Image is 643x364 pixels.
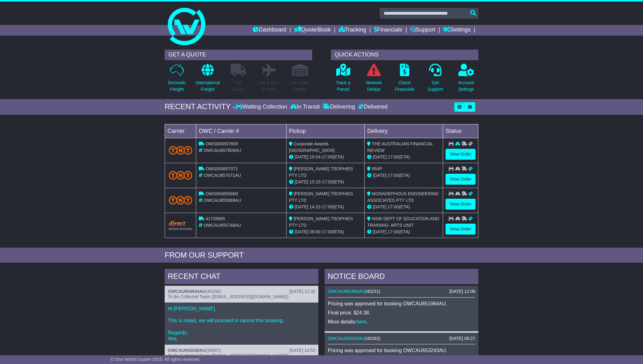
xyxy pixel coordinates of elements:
div: [DATE] 12:08 [449,289,475,294]
div: Delivering [321,104,356,110]
div: Waiting Collection [235,104,289,110]
span: 17:00 [388,229,399,234]
div: QUICK ACTIONS [331,50,478,60]
span: To Be Collected Team ([EMAIL_ADDRESS][DOMAIN_NAME]) [168,294,288,299]
a: OWCAU654634AU [168,289,206,294]
div: In Transit [289,104,321,110]
td: Status [443,124,478,138]
span: OWCAU655748AU [204,223,241,228]
p: Pricing was approved for booking OWCAU651964AU. [328,301,475,307]
span: IRAP [372,166,382,171]
p: Get Support [428,80,443,93]
span: 15:15 [310,179,321,184]
a: DomesticFreight [167,63,186,96]
span: [DATE] [373,229,386,234]
div: NOTICE BOARD [325,269,478,286]
p: Air & Sea Freight [260,80,278,93]
a: OWCAU651964AU [328,289,365,294]
a: GetSupport [427,63,443,96]
a: here [356,319,366,324]
div: - (ETA) [289,179,362,185]
span: [DATE] [295,229,308,234]
p: Full Loads [231,80,246,93]
a: Dashboard [253,25,286,36]
span: 41728995 [206,216,225,221]
span: 17:00 [322,229,333,234]
span: [DATE] [295,204,308,209]
p: Domestic Freight [168,80,186,93]
p: Account Settings [458,80,474,93]
span: 17:00 [388,173,399,178]
span: NSW DEPT OF EDUCATION AND TRAINING- ARTS UNIT [367,216,439,228]
td: Carrier [165,124,196,138]
a: Tracking [339,25,366,36]
span: OWS000657071 [206,166,238,171]
span: Corporate Awards [GEOGRAPHIC_DATA] [289,141,335,153]
span: To Be Collected Team ([EMAIL_ADDRESS][DOMAIN_NAME]) [168,353,288,358]
a: Financials [374,25,402,36]
span: 14:22 [310,204,321,209]
div: Delivered [356,104,387,110]
img: TNT_Domestic.png [169,171,192,179]
div: - (ETA) [289,154,362,160]
span: © One World Courier 2025. All rights reserved. [110,357,201,362]
span: [PERSON_NAME] TROPHIES PTY LTD [289,216,353,228]
span: 17:00 [322,154,333,159]
span: [PERSON_NAME] TROPHIES PTY LTD [289,191,353,203]
span: 09:00 [310,229,321,234]
span: [DATE] [295,179,308,184]
div: [DATE] 12:30 [289,289,315,294]
div: ( ) [328,336,475,341]
p: Hi [PERSON_NAME], This is noted, we will proceed to cancel this booking. Regards, Aira [168,306,315,342]
span: OWCAU655669AU [204,198,241,203]
span: [DATE] [373,154,386,159]
a: View Order [446,174,476,185]
td: Delivery [365,124,443,138]
span: THE AUSTRALIAN FINANCIAL REVIEW [367,141,433,153]
div: RECENT CHAT [165,269,318,286]
span: 40231 [367,289,379,294]
span: [DATE] [373,204,386,209]
td: Pickup [286,124,365,138]
a: View Order [446,149,476,160]
div: (ETA) [367,229,440,235]
a: View Order [446,224,476,235]
div: [DATE] 09:27 [449,336,475,341]
div: (ETA) [367,204,440,210]
span: 40283 [367,336,379,341]
div: - (ETA) [289,229,362,235]
span: OWCAU657609AU [204,148,241,153]
img: Direct.png [169,221,192,230]
span: [DATE] [295,154,308,159]
span: OWS000655669 [206,191,238,196]
div: RECENT ACTIVITY - [165,102,235,111]
span: 17:00 [388,204,399,209]
div: (ETA) [367,154,440,160]
span: [PERSON_NAME] TROPHIES PTY LTD [289,166,353,178]
span: 39907 [207,348,219,353]
a: InternationalFreight [195,63,220,96]
div: ( ) [168,348,315,353]
span: [DATE] [373,173,386,178]
span: 17:00 [322,204,333,209]
a: OWCAU653243AU [328,336,365,341]
a: OWCAU642038AU [168,348,206,353]
p: More details: . [328,319,475,325]
p: Check Financials [395,80,415,93]
span: OWS000657609 [206,141,238,146]
div: GET A QUOTE [165,50,312,60]
p: Network Delays [366,80,382,93]
span: 17:00 [322,179,333,184]
img: TNT_Domestic.png [169,196,192,204]
p: Pricing was approved for booking OWCAU653243AU. [328,347,475,353]
img: TNT_Domestic.png [169,146,192,154]
a: Support [410,25,436,36]
a: AccountSettings [458,63,475,96]
a: NetworkDelays [366,63,382,96]
div: - (ETA) [289,204,362,210]
div: ( ) [328,289,475,294]
span: 15:04 [310,154,321,159]
td: OWC / Carrier # [196,124,287,138]
a: Track aParcel [336,63,351,96]
p: Track a Parcel [336,80,350,93]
